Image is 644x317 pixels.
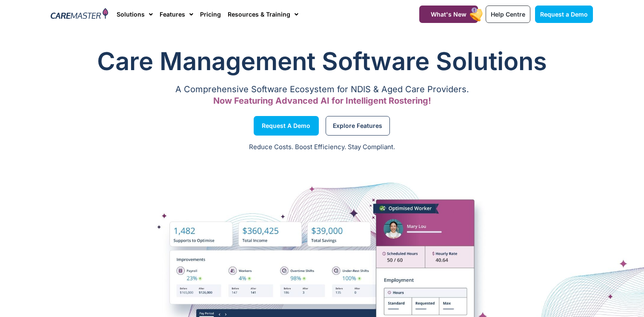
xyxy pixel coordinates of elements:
span: Request a Demo [540,11,588,18]
span: Request a Demo [262,124,310,128]
h1: Care Management Software Solutions [51,44,593,78]
p: Reduce Costs. Boost Efficiency. Stay Compliant. [5,142,639,152]
a: Help Centre [486,6,530,23]
span: Now Featuring Advanced AI for Intelligent Rostering! [213,96,431,106]
p: A Comprehensive Software Ecosystem for NDIS & Aged Care Providers. [51,87,593,92]
a: What's New [419,6,478,23]
span: Explore Features [333,124,382,128]
span: Help Centre [491,11,525,18]
a: Request a Demo [535,6,593,23]
a: Explore Features [326,116,390,136]
span: What's New [431,11,467,18]
a: Request a Demo [254,116,319,136]
img: CareMaster Logo [51,8,108,21]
